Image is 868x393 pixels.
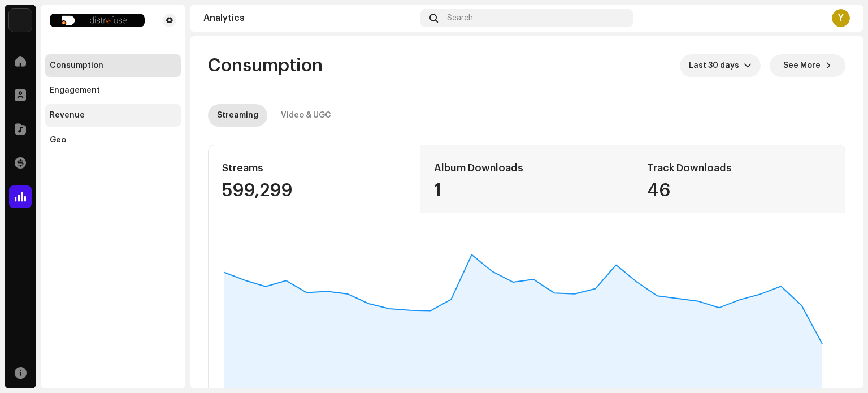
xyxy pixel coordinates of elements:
img: d2aa0cbd-a7c5-4415-a2db-d89cbbfee7ff [9,9,32,32]
div: Streams [222,159,406,177]
div: dropdown trigger [744,54,752,77]
div: Engagement [50,86,100,95]
re-m-nav-item: Geo [45,129,181,152]
div: 1 [434,182,619,200]
div: Revenue [50,111,85,120]
div: 46 [647,182,831,200]
span: Last 30 days [689,54,744,77]
div: Consumption [50,61,103,70]
div: Streaming [217,104,258,127]
div: 599,299 [222,182,406,200]
img: bea61e71-5bc5-4e4c-ab5c-4fff531d6018 [50,14,145,27]
button: See More [770,54,845,77]
span: Search [447,14,473,23]
div: Video & UGC [281,104,331,127]
div: Album Downloads [434,159,619,177]
div: Analytics [203,14,416,23]
div: Geo [50,136,66,145]
div: Y [832,9,850,27]
re-m-nav-item: Revenue [45,104,181,127]
div: Track Downloads [647,159,831,177]
span: Consumption [208,54,323,77]
re-m-nav-item: Consumption [45,54,181,77]
re-m-nav-item: Engagement [45,79,181,102]
span: See More [783,54,821,77]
